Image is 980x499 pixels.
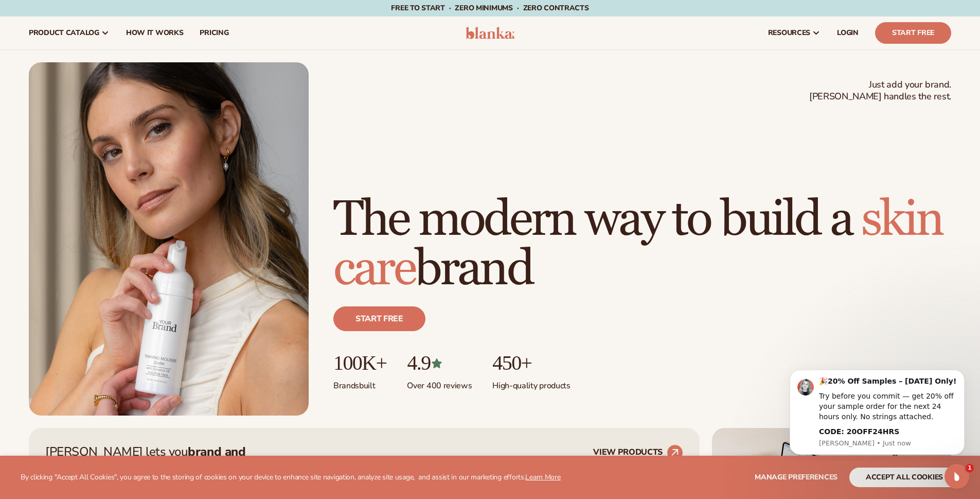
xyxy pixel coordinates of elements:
[492,352,570,374] p: 450+
[875,22,951,44] a: Start Free
[945,464,969,489] iframe: Intercom live chat
[29,62,309,416] img: Female holding tanning mousse.
[755,468,838,487] button: Manage preferences
[768,29,810,37] span: resources
[407,352,472,374] p: 4.9
[755,472,838,482] span: Manage preferences
[333,306,425,331] a: Start free
[200,29,228,37] span: pricing
[407,374,472,391] p: Over 400 reviews
[126,29,184,37] span: How It Works
[837,29,859,37] span: LOGIN
[593,444,683,461] a: VIEW PRODUCTS
[849,468,959,487] button: accept all cookies
[466,27,514,39] img: logo
[760,16,829,49] a: resources
[21,16,118,49] a: product catalog
[809,79,951,103] span: Just add your brand. [PERSON_NAME] handles the rest.
[21,473,561,482] p: By clicking "Accept All Cookies", you agree to the storing of cookies on your device to enhance s...
[492,374,570,391] p: High-quality products
[525,472,560,482] a: Learn More
[333,195,951,294] h1: The modern way to build a brand
[829,16,867,49] a: LOGIN
[966,464,974,472] span: 1
[191,16,237,49] a: pricing
[118,16,192,49] a: How It Works
[333,374,386,391] p: Brands built
[774,360,980,461] iframe: Intercom notifications message
[29,29,99,37] span: product catalog
[333,190,942,299] span: skin care
[333,352,386,374] p: 100K+
[391,3,589,13] span: Free to start · ZERO minimums · ZERO contracts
